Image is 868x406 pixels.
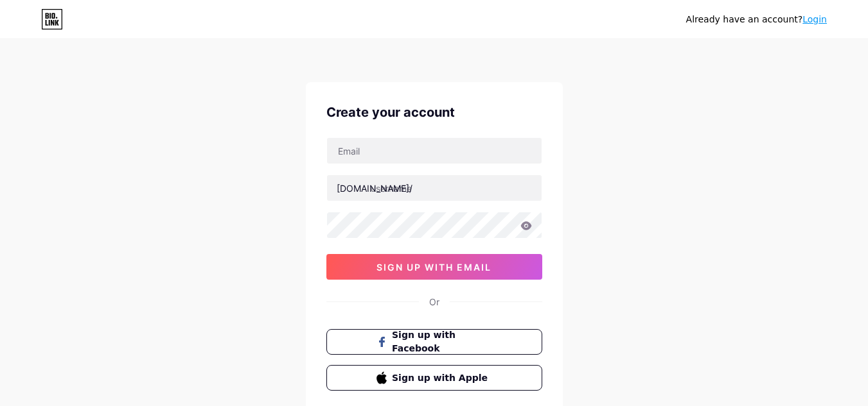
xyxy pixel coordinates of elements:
span: Sign up with Facebook [392,328,492,355]
input: Email [327,138,542,164]
div: Or [429,295,439,309]
button: Sign up with Facebook [326,329,542,355]
button: Sign up with Apple [326,365,542,391]
div: Create your account [326,103,542,122]
a: Login [802,14,827,24]
span: Sign up with Apple [392,371,492,385]
div: Already have an account? [686,13,827,26]
span: sign up with email [376,262,492,273]
div: [DOMAIN_NAME]/ [337,182,412,195]
button: sign up with email [326,254,542,280]
input: username [327,175,542,201]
